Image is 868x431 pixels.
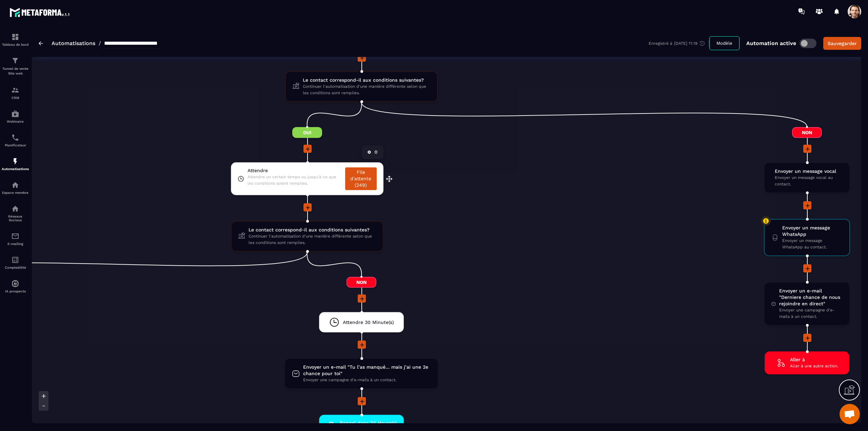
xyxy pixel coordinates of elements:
img: formation [11,86,19,94]
a: emailemailE-mailing [2,227,29,251]
span: Envoyer une campagne d'e-mails à un contact. [303,377,431,383]
img: accountant [11,256,19,264]
img: logo [9,6,71,18]
a: automationsautomationsWebinaire [2,105,29,128]
span: Le contact correspond-il aux conditions suivantes? [249,227,376,233]
span: Envoyer un message WhatsApp au contact. [782,238,843,250]
div: Enregistré à [649,40,709,46]
a: File d'attente (249) [345,167,377,190]
p: [DATE] 11:19 [674,41,697,46]
img: arrow [39,41,43,45]
p: E-mailing [2,242,29,246]
a: accountantaccountantComptabilité [2,251,29,274]
p: Réseaux Sociaux [2,214,29,222]
a: automationsautomationsEspace membre [2,176,29,200]
img: scheduler [11,134,19,142]
button: Sauvegarder [823,37,861,50]
img: automations [11,157,19,165]
a: schedulerschedulerPlanificateur [2,128,29,152]
div: Sauvegarder [828,40,857,47]
img: automations [11,110,19,118]
span: Non [347,277,376,288]
span: Attendre un certain temps ou jusqu'à ce que les conditions soient remplies. [248,174,342,187]
img: automations [11,181,19,189]
a: automationsautomationsAutomatisations [2,152,29,176]
span: Rappel dans 24 Heure(s) [340,420,397,426]
span: Envoyer un e-mail "Derniere chance de nous rejoindre en direct" [779,288,843,307]
p: Planificateur [2,143,29,147]
span: Aller à une autre action. [790,363,838,369]
a: Automatisations [52,40,95,46]
span: Continuer l'automatisation d'une manière différente selon que les conditions sont remplies. [303,83,430,96]
span: Non [792,127,822,138]
p: Automatisations [2,167,29,171]
span: Envoyer un message WhatsApp [782,225,843,238]
span: Envoyer une campagne d'e-mails à un contact. [779,307,843,320]
p: Tunnel de vente Site web [2,66,29,76]
span: Envoyer un e-mail "Tu l’as manqué… mais j’ai une 2e chance pour toi" [303,364,431,377]
span: / [99,40,101,46]
p: IA prospects [2,289,29,293]
span: Attendre 30 Minute(s) [343,319,394,326]
img: formation [11,33,19,41]
a: Mở cuộc trò chuyện [840,404,860,424]
button: Modèle [709,36,739,50]
p: Tableau de bord [2,43,29,46]
a: formationformationTableau de bord [2,28,29,52]
span: Attendre [248,167,342,174]
a: formationformationTunnel de vente Site web [2,52,29,81]
span: Aller à [790,356,838,363]
span: Le contact correspond-il aux conditions suivantes? [303,77,430,83]
p: Automation active [746,40,796,46]
img: automations [11,280,19,288]
img: formation [11,57,19,65]
p: Comptabilité [2,266,29,269]
span: Oui [292,127,322,138]
p: Webinaire [2,120,29,123]
span: Envoyer un message vocal [775,168,843,175]
a: formationformationCRM [2,81,29,105]
span: Continuer l'automatisation d'une manière différente selon que les conditions sont remplies. [249,233,376,246]
span: Envoyer un message vocal au contact. [775,175,843,187]
img: email [11,232,19,240]
p: Espace membre [2,191,29,194]
img: social-network [11,205,19,213]
a: social-networksocial-networkRéseaux Sociaux [2,200,29,227]
p: CRM [2,96,29,100]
